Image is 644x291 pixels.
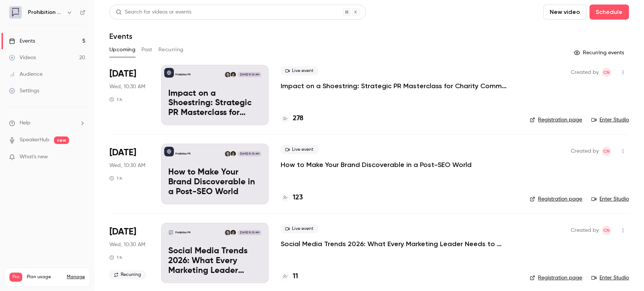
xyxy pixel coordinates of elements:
[109,162,145,169] span: Wed, 10:30 AM
[168,247,261,276] p: Social Media Trends 2026: What Every Marketing Leader Needs to Know
[168,230,174,235] img: Social Media Trends 2026: What Every Marketing Leader Needs to Know
[281,145,318,154] span: Live event
[54,136,69,144] span: new
[231,72,236,77] img: Will Ockenden
[571,226,599,235] span: Created by
[67,274,85,280] a: Manage
[109,44,135,56] button: Upcoming
[238,151,261,156] span: [DATE] 10:30 AM
[281,160,472,169] a: How to Make Your Brand Discoverable in a Post-SEO World
[109,68,136,80] span: [DATE]
[281,193,303,203] a: 123
[530,274,582,282] a: Registration page
[602,226,611,235] span: Chris Norton
[27,274,62,280] span: Plan usage
[602,147,611,156] span: Chris Norton
[109,254,122,260] div: 1 h
[530,116,582,124] a: Registration page
[602,68,611,77] span: Chris Norton
[281,113,303,124] a: 278
[109,147,136,159] span: [DATE]
[109,223,149,283] div: Jan 21 Wed, 10:30 AM (Europe/London)
[9,54,36,61] div: Videos
[225,72,230,77] img: Chris Norton
[175,231,191,234] p: Prohibition PR
[141,44,152,56] button: Past
[109,96,122,103] div: 1 h
[225,230,230,235] img: Chris Norton
[9,6,22,18] img: Prohibition PR
[281,271,298,282] a: 11
[109,65,149,125] div: Oct 15 Wed, 10:30 AM (Europe/London)
[20,136,49,144] a: SpeakerHub
[9,273,22,282] span: Pro
[109,83,145,90] span: Wed, 10:30 AM
[231,151,236,156] img: Will Ockenden
[175,152,191,156] p: Prohibition PR
[281,239,507,248] a: Social Media Trends 2026: What Every Marketing Leader Needs to Know
[161,144,269,204] a: How to Make Your Brand Discoverable in a Post-SEO WorldProhibition PRWill OckendenChris Norton[DA...
[158,44,184,56] button: Recurring
[28,9,63,16] h6: Prohibition PR
[603,147,610,156] span: CN
[109,32,132,41] h1: Events
[175,73,191,77] p: Prohibition PR
[571,68,599,77] span: Created by
[225,151,230,156] img: Chris Norton
[591,116,629,124] a: Enter Studio
[570,47,629,59] button: Recurring events
[231,230,236,235] img: Will Ockenden
[168,89,261,118] p: Impact on a Shoestring: Strategic PR Masterclass for Charity Comms Teams
[9,119,85,127] li: help-dropdown-opener
[109,270,146,279] span: Recurring
[161,223,269,283] a: Social Media Trends 2026: What Every Marketing Leader Needs to KnowProhibition PRWill OckendenChr...
[293,271,298,282] h4: 11
[9,70,43,78] div: Audience
[109,226,136,238] span: [DATE]
[589,5,629,20] button: Schedule
[571,147,599,156] span: Created by
[293,193,303,203] h4: 123
[281,66,318,75] span: Live event
[543,5,586,20] button: New video
[281,81,507,90] a: Impact on a Shoestring: Strategic PR Masterclass for Charity Comms Teams
[238,230,261,235] span: [DATE] 10:30 AM
[109,241,145,248] span: Wed, 10:30 AM
[238,72,261,77] span: [DATE] 10:30 AM
[20,153,48,161] span: What's new
[530,195,582,203] a: Registration page
[591,195,629,203] a: Enter Studio
[168,168,261,197] p: How to Make Your Brand Discoverable in a Post-SEO World
[591,274,629,282] a: Enter Studio
[161,65,269,125] a: Impact on a Shoestring: Strategic PR Masterclass for Charity Comms TeamsProhibition PRWill Ockend...
[109,175,122,181] div: 1 h
[603,226,610,235] span: CN
[20,119,31,127] span: Help
[9,37,35,45] div: Events
[9,87,39,95] div: Settings
[116,8,191,16] div: Search for videos or events
[293,113,303,124] h4: 278
[603,68,610,77] span: CN
[109,144,149,204] div: Nov 5 Wed, 10:30 AM (Europe/London)
[281,224,318,233] span: Live event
